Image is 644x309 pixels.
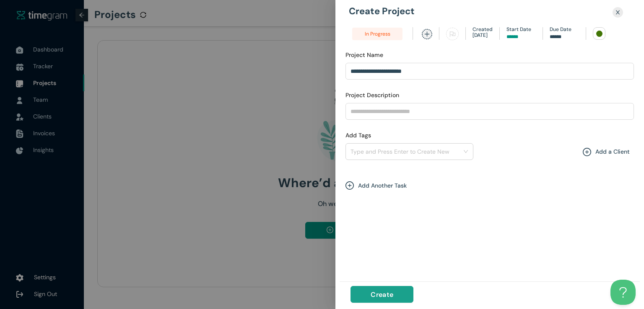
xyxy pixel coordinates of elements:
iframe: Toggle Customer Support [610,280,636,305]
span: In Progress [352,28,402,40]
span: plus-circle [583,148,595,156]
label: Project Name [345,51,383,59]
span: plus-circle [345,181,358,190]
label: Add Tags [345,131,371,140]
input: Add Tags [351,147,352,157]
h1: [DATE] [473,31,493,39]
div: plus-circleAdd a Client [583,147,630,159]
h1: Created [473,27,493,31]
h1: Start Date [506,27,536,31]
div: plus-circleAdd Another Task [345,181,407,190]
input: Project Description [345,103,634,120]
span: plus [422,29,432,39]
span: Create [371,289,393,300]
h1: Add Another Task [358,181,407,190]
h1: Create Project [349,7,631,16]
input: Project Name [345,63,634,80]
h1: Add a Client [595,147,630,156]
button: Create [351,286,413,303]
h1: Due Date [550,27,579,31]
button: Close [610,7,626,18]
span: flag [446,28,459,40]
span: close [615,10,621,15]
label: Project Description [345,91,399,100]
